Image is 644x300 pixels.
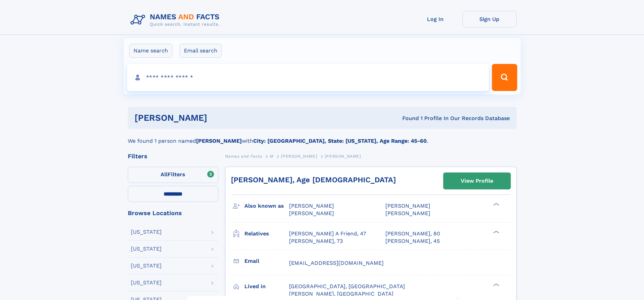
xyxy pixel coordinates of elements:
[281,152,317,160] a: [PERSON_NAME]
[131,229,162,235] div: [US_STATE]
[128,167,218,183] label: Filters
[128,11,225,29] img: Logo Names and Facts
[270,152,273,160] a: M
[289,260,384,266] span: [EMAIL_ADDRESS][DOMAIN_NAME]
[129,44,172,58] label: Name search
[325,154,361,159] span: [PERSON_NAME]
[305,115,510,122] div: Found 1 Profile In Our Records Database
[131,246,162,252] div: [US_STATE]
[281,154,317,159] span: [PERSON_NAME]
[289,283,405,290] span: [GEOGRAPHIC_DATA], [GEOGRAPHIC_DATA]
[492,230,500,234] div: ❯
[244,281,289,292] h3: Lived in
[461,173,493,189] div: View Profile
[385,203,430,209] span: [PERSON_NAME]
[385,237,440,245] a: [PERSON_NAME], 45
[492,64,517,91] button: Search Button
[289,237,343,245] a: [PERSON_NAME], 73
[253,138,427,144] b: City: [GEOGRAPHIC_DATA], State: [US_STATE], Age Range: 45-60
[270,154,273,159] span: M
[128,153,218,159] div: Filters
[385,210,430,216] span: [PERSON_NAME]
[408,11,462,27] a: Log In
[127,64,489,91] input: search input
[244,228,289,239] h3: Relatives
[289,291,393,297] span: [PERSON_NAME], [GEOGRAPHIC_DATA]
[289,230,366,237] a: [PERSON_NAME] A Friend, 47
[231,176,396,184] a: [PERSON_NAME], Age [DEMOGRAPHIC_DATA]
[244,255,289,267] h3: Email
[225,152,262,160] a: Names and Facts
[385,230,440,237] a: [PERSON_NAME], 80
[444,173,510,189] a: View Profile
[135,114,305,122] h1: [PERSON_NAME]
[289,210,334,216] span: [PERSON_NAME]
[128,129,517,145] div: We found 1 person named with .
[131,280,162,285] div: [US_STATE]
[492,282,500,287] div: ❯
[131,263,162,269] div: [US_STATE]
[196,138,242,144] b: [PERSON_NAME]
[289,203,334,209] span: [PERSON_NAME]
[128,210,218,216] div: Browse Locations
[462,11,517,27] a: Sign Up
[161,171,168,178] span: All
[492,202,500,207] div: ❯
[180,44,222,58] label: Email search
[244,200,289,212] h3: Also known as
